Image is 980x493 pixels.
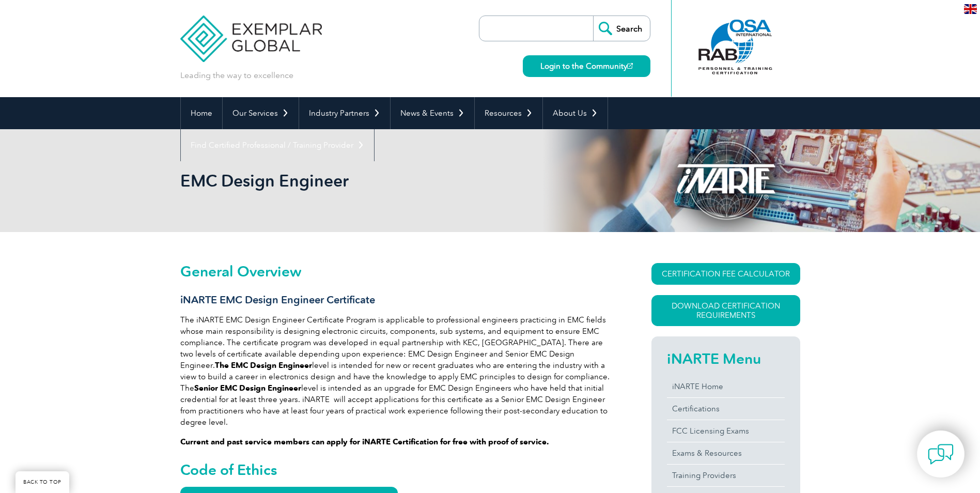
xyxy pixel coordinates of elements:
[180,461,614,478] h2: Code of Ethics
[215,361,312,370] strong: The EMC Design Engineer
[180,70,293,81] p: Leading the way to excellence
[964,4,977,14] img: en
[667,350,785,367] h2: iNARTE Menu
[928,441,954,467] img: contact-chat.png
[543,97,608,129] a: About Us
[180,437,549,446] strong: Current and past service members can apply for iNARTE Certification for free with proof of service.
[180,314,614,428] p: The iNARTE EMC Design Engineer Certificate Program is applicable to professional engineers practi...
[181,129,374,161] a: Find Certified Professional / Training Provider
[180,294,614,306] h3: iNARTE EMC Design Engineer Certificate
[181,97,222,129] a: Home
[180,171,577,191] h1: EMC Design Engineer
[223,97,299,129] a: Our Services
[475,97,542,129] a: Resources
[667,465,785,486] a: Training Providers
[667,376,785,397] a: iNARTE Home
[15,471,69,493] a: BACK TO TOP
[523,55,650,77] a: Login to the Community
[667,442,785,464] a: Exams & Resources
[667,398,785,420] a: Certifications
[593,16,650,41] input: Search
[391,97,474,129] a: News & Events
[180,263,614,280] h2: General Overview
[299,97,390,129] a: Industry Partners
[627,63,633,69] img: open_square.png
[651,263,800,285] a: CERTIFICATION FEE CALCULATOR
[651,295,800,326] a: Download Certification Requirements
[667,420,785,442] a: FCC Licensing Exams
[194,383,301,393] strong: Senior EMC Design Engineer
